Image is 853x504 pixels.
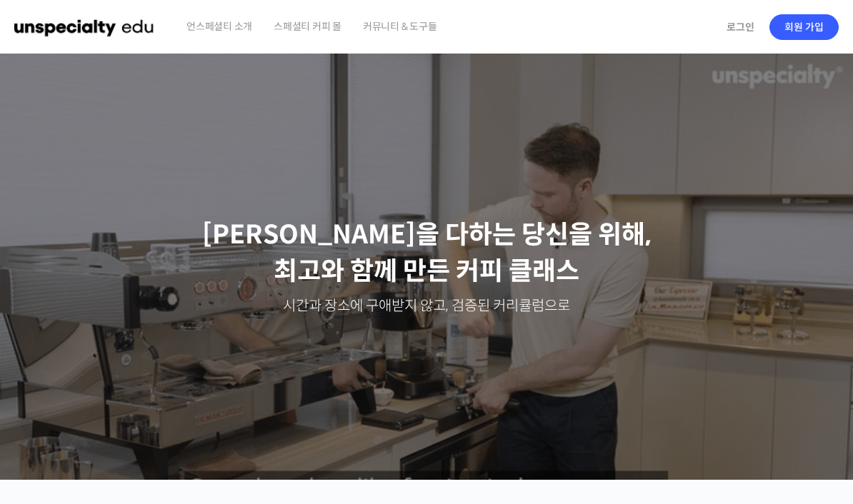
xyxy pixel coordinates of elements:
[718,11,763,44] a: 로그인
[14,296,839,316] p: 시간과 장소에 구애받지 않고, 검증된 커리큘럼으로
[184,385,274,421] a: 설정
[131,408,148,419] span: 대화
[4,385,94,421] a: 홈
[769,14,839,40] a: 회원 가입
[94,385,184,421] a: 대화
[221,407,238,418] span: 설정
[45,407,54,418] span: 홈
[14,217,839,289] p: [PERSON_NAME]을 다하는 당신을 위해, 최고와 함께 만든 커피 클래스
